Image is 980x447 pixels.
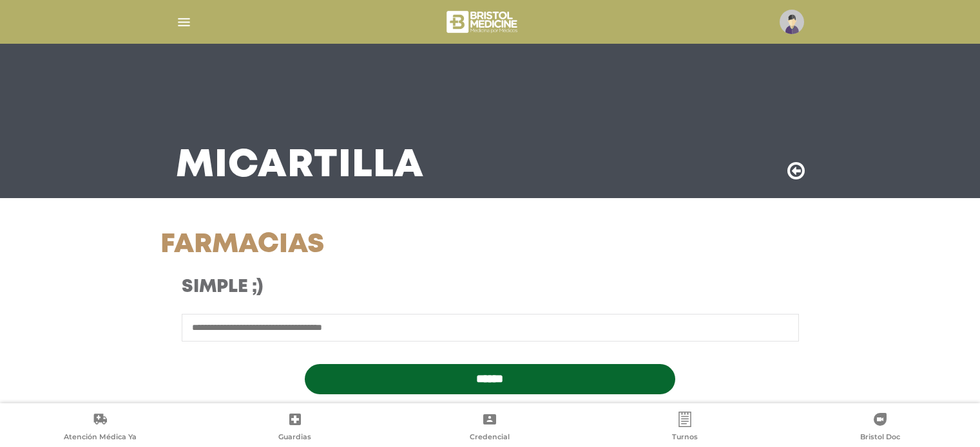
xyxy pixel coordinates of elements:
[278,432,311,444] span: Guardias
[672,432,698,444] span: Turnos
[470,432,510,444] span: Credencial
[64,432,137,444] span: Atención Médica Ya
[860,432,900,444] span: Bristol Doc
[176,14,192,30] img: Cober_menu-lines-white.svg
[780,10,804,34] img: profile-placeholder.svg
[176,149,424,183] h3: Mi Cartilla
[3,412,198,444] a: Atención Médica Ya
[445,6,521,37] img: bristol-medicine-blanco.png
[588,412,783,444] a: Turnos
[182,277,573,298] h3: Simple ;)
[160,229,594,261] h1: Farmacias
[392,412,588,444] a: Credencial
[198,412,393,444] a: Guardias
[782,412,977,444] a: Bristol Doc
